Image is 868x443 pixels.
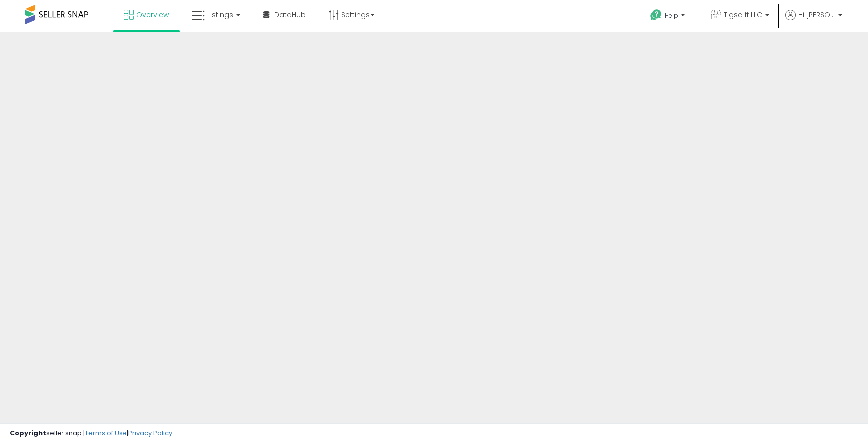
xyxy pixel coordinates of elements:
span: Listings [207,10,233,20]
span: Tigscliff LLC [724,10,762,20]
a: Help [642,1,695,32]
a: Privacy Policy [128,428,172,438]
i: Get Help [650,9,662,21]
span: Hi [PERSON_NAME] [798,10,835,20]
div: seller snap | | [10,429,172,438]
a: Terms of Use [85,428,127,438]
span: DataHub [274,10,306,20]
strong: Copyright [10,428,46,438]
span: Overview [136,10,169,20]
a: Hi [PERSON_NAME] [785,10,842,32]
span: Help [665,11,678,20]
